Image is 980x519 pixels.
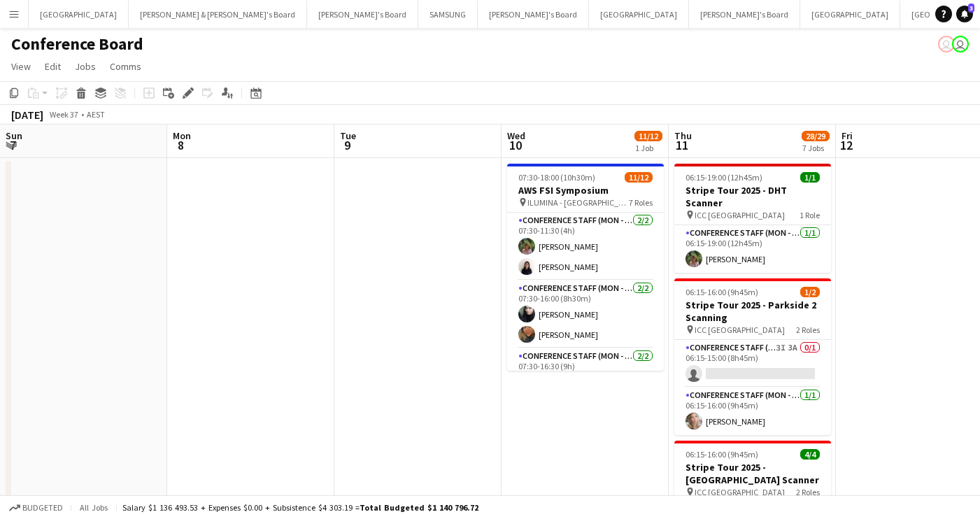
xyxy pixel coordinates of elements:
span: View [11,60,31,73]
span: 7 Roles [629,197,653,208]
span: Mon [173,129,191,142]
span: ILUMINA - [GEOGRAPHIC_DATA] [527,197,629,208]
span: Fri [841,129,853,142]
app-user-avatar: Kristelle Bristow [938,36,955,52]
h3: Stripe Tour 2025 - Parkside 2 Scanning [674,299,831,324]
app-job-card: 06:15-16:00 (9h45m)1/2Stripe Tour 2025 - Parkside 2 Scanning ICC [GEOGRAPHIC_DATA]2 RolesConferen... [674,278,831,435]
div: Salary $1 136 493.53 + Expenses $0.00 + Subsistence $4 303.19 = [122,502,478,513]
span: 10 [505,137,525,153]
button: [PERSON_NAME]'s Board [689,1,800,28]
span: Budgeted [22,503,63,513]
div: 7 Jobs [802,143,829,153]
app-card-role: Conference Staff (Mon - Fri)3I3A0/106:15-15:00 (8h45m) [674,340,831,388]
span: Week 37 [46,109,81,120]
a: Jobs [69,57,101,76]
span: Tue [340,129,356,142]
button: [PERSON_NAME]'s Board [478,1,589,28]
span: Jobs [75,60,96,73]
span: 06:15-19:00 (12h45m) [686,172,762,183]
span: 4/4 [800,449,820,460]
span: Edit [45,60,61,73]
span: 11/12 [634,131,662,141]
span: 8 [171,137,191,153]
button: [PERSON_NAME] & [PERSON_NAME]'s Board [129,1,307,28]
app-user-avatar: Kristelle Bristow [952,36,969,52]
div: 1 Job [635,143,662,153]
span: 06:15-16:00 (9h45m) [686,449,758,460]
app-job-card: 07:30-18:00 (10h30m)11/12AWS FSI Symposium ILUMINA - [GEOGRAPHIC_DATA]7 RolesConference Staff (Mo... [507,164,664,371]
h3: Stripe Tour 2025 - DHT Scanner [674,184,831,209]
app-card-role: Conference Staff (Mon - Fri)2/207:30-11:30 (4h)[PERSON_NAME][PERSON_NAME] [507,213,664,280]
span: 11 [672,137,692,153]
span: ICC [GEOGRAPHIC_DATA] [695,487,785,497]
span: 9 [338,137,356,153]
app-card-role: Conference Staff (Mon - Fri)2/207:30-16:00 (8h30m)[PERSON_NAME][PERSON_NAME] [507,280,664,348]
span: 2 Roles [796,325,820,335]
app-card-role: Conference Staff (Mon - Fri)1/106:15-19:00 (12h45m)[PERSON_NAME] [674,225,831,273]
button: SAMSUNG [418,1,478,28]
app-job-card: 06:15-19:00 (12h45m)1/1Stripe Tour 2025 - DHT Scanner ICC [GEOGRAPHIC_DATA]1 RoleConference Staff... [674,164,831,273]
span: 3 [968,3,974,13]
span: ICC [GEOGRAPHIC_DATA] [695,325,785,335]
span: 28/29 [802,131,830,141]
button: [GEOGRAPHIC_DATA] [800,1,900,28]
button: Budgeted [7,500,65,516]
span: All jobs [77,502,111,513]
span: Wed [507,129,525,142]
span: 1 Role [800,210,820,220]
span: Comms [110,60,141,73]
app-card-role: Conference Staff (Mon - Fri)2/207:30-16:30 (9h) [507,348,664,416]
span: 07:30-18:00 (10h30m) [518,172,595,183]
span: 1/2 [800,287,820,297]
span: 06:15-16:00 (9h45m) [686,287,758,297]
span: 11/12 [625,172,653,183]
div: [DATE] [11,108,43,122]
h3: AWS FSI Symposium [507,184,664,197]
span: Total Budgeted $1 140 796.72 [360,502,478,513]
a: Edit [39,57,66,76]
span: Sun [6,129,22,142]
a: View [6,57,36,76]
span: Thu [674,129,692,142]
button: [PERSON_NAME]'s Board [307,1,418,28]
span: 1/1 [800,172,820,183]
button: [GEOGRAPHIC_DATA] [589,1,689,28]
a: Comms [104,57,147,76]
span: ICC [GEOGRAPHIC_DATA] [695,210,785,220]
app-card-role: Conference Staff (Mon - Fri)1/106:15-16:00 (9h45m)[PERSON_NAME] [674,388,831,435]
h3: Stripe Tour 2025 - [GEOGRAPHIC_DATA] Scanner [674,461,831,486]
a: 3 [956,6,973,22]
span: 12 [839,137,853,153]
div: AEST [87,109,105,120]
span: 2 Roles [796,487,820,497]
button: [GEOGRAPHIC_DATA] [29,1,129,28]
span: 7 [3,137,22,153]
h1: Conference Board [11,34,143,55]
